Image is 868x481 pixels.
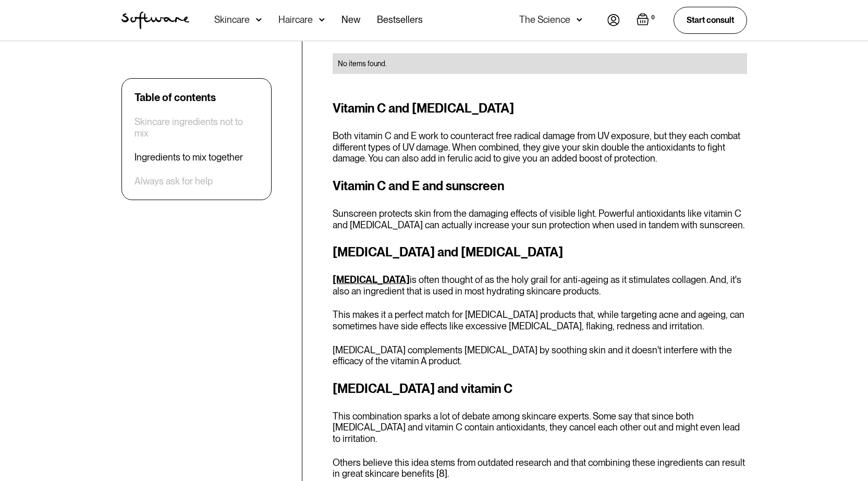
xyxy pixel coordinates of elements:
p: Others believe this idea stems from outdated research and that combining these ingredients can re... [333,457,747,479]
strong: [MEDICAL_DATA] and vitamin C [333,381,512,396]
a: Open empty cart [637,13,657,28]
div: Skincare [214,15,250,25]
div: The Science [519,15,570,25]
p: is often thought of as the holy grail for anti-ageing as it stimulates collagen. And, it's also a... [333,274,747,297]
p: Both vitamin C and E work to counteract free radical damage from UV exposure, but they each comba... [333,130,747,164]
a: home [121,11,189,29]
img: Software Logo [121,11,189,29]
div: Table of contents [135,91,216,104]
a: Start consult [674,7,747,33]
a: Ingredients to mix together [135,152,243,163]
h3: Vitamin C and E and sunscreen [333,177,747,195]
p: Sunscreen protects skin from the damaging effects of visible light. Powerful antioxidants like vi... [333,208,747,230]
p: This combination sparks a lot of debate among skincare experts. Some say that since both [MEDICAL... [333,411,747,445]
img: arrow down [319,15,325,25]
img: arrow down [256,15,262,25]
img: arrow down [577,15,582,25]
div: No items found. [338,58,742,69]
p: This makes it a perfect match for [MEDICAL_DATA] products that, while targeting acne and ageing, ... [333,309,747,331]
h3: Vitamin C and [MEDICAL_DATA] [333,99,747,118]
div: 0 [649,13,657,22]
a: Skincare ingredients not to mix [135,116,259,139]
a: Always ask for help [135,176,213,187]
p: [MEDICAL_DATA] complements [MEDICAL_DATA] by soothing skin and it doesn't interfere with the effi... [333,344,747,367]
h3: [MEDICAL_DATA] and [MEDICAL_DATA] [333,243,747,262]
a: [MEDICAL_DATA] [333,274,410,285]
div: Haircare [278,15,313,25]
